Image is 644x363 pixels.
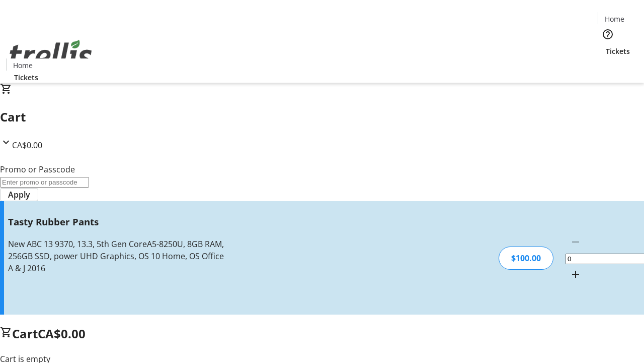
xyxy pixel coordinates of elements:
[598,46,638,56] a: Tickets
[38,325,86,342] span: CA$0.00
[7,60,39,71] a: Home
[566,264,586,284] button: Increment by one
[598,14,630,24] a: Home
[12,140,42,151] span: CA$0.00
[13,60,33,71] span: Home
[6,72,46,83] a: Tickets
[598,56,618,77] button: Cart
[499,247,553,270] div: $100.00
[6,29,96,79] img: Orient E2E Organization AshOsQzoDu's Logo
[598,24,618,44] button: Help
[14,72,38,83] span: Tickets
[8,215,228,229] h3: Tasty Rubber Pants
[8,238,228,274] div: New ABC 13 9370, 13.3, 5th Gen CoreA5-8250U, 8GB RAM, 256GB SSD, power UHD Graphics, OS 10 Home, ...
[605,14,624,24] span: Home
[8,189,30,201] span: Apply
[606,46,630,56] span: Tickets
